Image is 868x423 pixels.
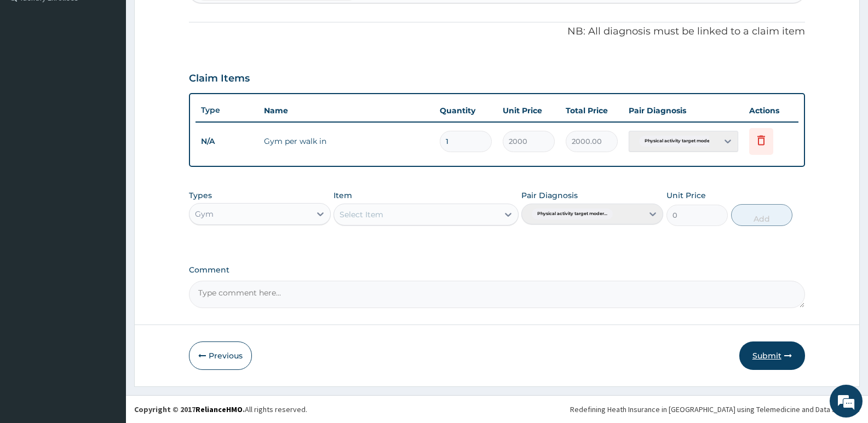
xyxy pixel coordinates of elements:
[189,191,212,200] label: Types
[258,130,434,152] td: Gym per walk in
[731,204,792,226] button: Add
[739,341,805,370] button: Submit
[570,404,860,415] div: Redefining Heath Insurance in [GEOGRAPHIC_DATA] using Telemedicine and Data Science!
[20,55,44,82] img: d_794563401_company_1708531726252_794563401
[126,395,868,423] footer: All rights reserved.
[196,131,258,152] td: N/A
[134,404,245,414] strong: Copyright © 2017 .
[744,100,798,121] th: Actions
[195,208,214,219] div: Gym
[560,100,623,121] th: Total Price
[196,404,243,414] a: RelianceHMO
[189,25,805,39] p: NB: All diagnosis must be linked to a claim item
[666,190,706,201] label: Unit Price
[189,341,252,370] button: Previous
[623,100,744,121] th: Pair Diagnosis
[258,100,434,121] th: Name
[497,100,560,121] th: Unit Price
[334,190,352,201] label: Item
[189,265,805,275] label: Comment
[196,100,258,120] th: Type
[521,190,578,201] label: Pair Diagnosis
[57,61,184,76] div: Chat with us now
[189,73,250,85] h3: Claim Items
[5,299,209,337] textarea: Type your message and hit 'Enter'
[340,209,383,220] div: Select Item
[64,138,151,248] span: We're online!
[180,5,206,32] div: Minimize live chat window
[434,100,497,121] th: Quantity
